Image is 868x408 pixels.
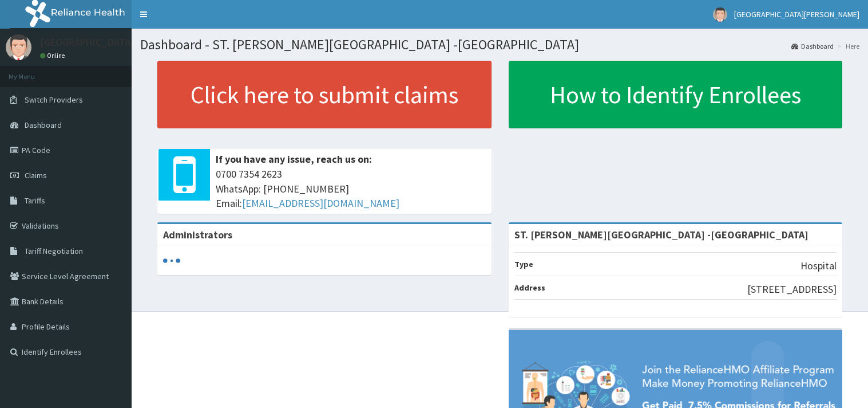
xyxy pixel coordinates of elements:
span: Dashboard [25,120,62,130]
img: User Image [6,34,31,60]
span: Claims [25,170,47,181]
img: User Image [713,7,727,22]
span: Tariffs [25,195,45,206]
li: Here [835,41,859,51]
a: Click here to submit claims [157,61,492,128]
svg: audio-loading [163,252,180,269]
p: [GEOGRAPHIC_DATA][PERSON_NAME] [40,37,209,48]
a: Online [40,52,68,60]
a: How to Identify Enrollees [509,61,843,128]
span: 0700 7354 2623 WhatsApp: [PHONE_NUMBER] Email: [216,167,486,211]
h1: Dashboard - ST. [PERSON_NAME][GEOGRAPHIC_DATA] -[GEOGRAPHIC_DATA] [140,37,859,52]
p: [STREET_ADDRESS] [747,282,837,297]
span: Switch Providers [25,95,83,105]
b: If you have any issue, reach us on: [216,152,372,166]
a: Dashboard [791,41,834,51]
b: Type [514,259,533,269]
strong: ST. [PERSON_NAME][GEOGRAPHIC_DATA] -[GEOGRAPHIC_DATA] [514,228,808,241]
b: Administrators [163,228,232,241]
span: Tariff Negotiation [25,246,83,256]
a: [EMAIL_ADDRESS][DOMAIN_NAME] [242,197,399,210]
p: Hospital [800,258,837,273]
span: [GEOGRAPHIC_DATA][PERSON_NAME] [734,9,859,19]
b: Address [514,283,545,293]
